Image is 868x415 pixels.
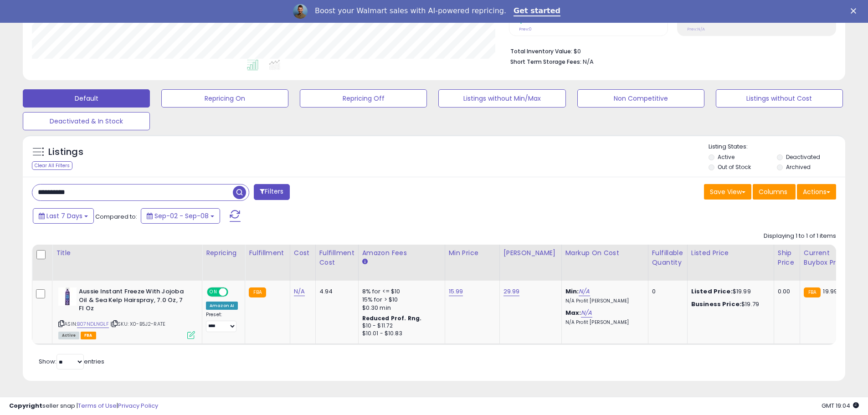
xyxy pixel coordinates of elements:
img: 61e0-PkDaRL._SL40_.jpg [58,287,77,306]
div: Displaying 1 to 1 of 1 items [764,232,836,241]
button: Columns [753,184,796,200]
div: Boost your Walmart sales with AI-powered repricing. [315,6,506,15]
b: Reduced Prof. Rng. [362,314,422,322]
div: $10.01 - $10.83 [362,330,438,338]
b: Min: [565,287,579,296]
a: Terms of Use [78,401,117,410]
b: Short Term Storage Fees: [510,58,581,66]
div: Ship Price [778,248,796,267]
small: Amazon Fees. [362,258,368,266]
p: N/A Profit [PERSON_NAME] [565,319,641,326]
span: FBA [81,332,96,339]
span: OFF [227,288,241,296]
button: Save View [704,184,751,200]
button: Filters [254,184,289,200]
div: Title [56,248,198,258]
span: Columns [759,187,787,196]
div: Fulfillment [249,248,286,258]
span: N/A [583,57,594,66]
span: All listings currently available for purchase on Amazon [58,332,79,339]
li: $0 [510,45,829,56]
span: | SKU: X0-B5J2-RATE [110,320,165,328]
b: Business Price: [691,300,741,308]
div: Current Buybox Price [804,248,851,267]
a: N/A [294,287,305,296]
div: Preset: [206,312,238,332]
button: Non Competitive [577,89,704,108]
a: N/A [579,287,590,296]
div: Fulfillment Cost [319,248,354,267]
span: Show: entries [39,357,104,366]
button: Listings without Cost [716,89,843,108]
button: Last 7 Days [33,208,94,224]
label: Deactivated [786,153,820,161]
label: Out of Stock [718,163,751,171]
div: 4.94 [319,287,351,296]
div: seller snap | | [9,402,158,410]
label: Active [718,153,734,161]
div: 0.00 [778,287,793,296]
span: Last 7 Days [46,211,82,220]
small: Prev: 0 [519,26,532,32]
span: 2025-09-16 19:04 GMT [822,401,859,410]
b: Aussie Instant Freeze With Jojoba Oil & Sea Kelp Hairspray, 7.0 Oz, 7 Fl Oz [79,287,190,315]
div: Fulfillable Quantity [652,248,683,267]
div: Markup on Cost [565,248,644,258]
div: Cost [294,248,312,258]
a: N/A [581,308,592,318]
button: Actions [797,184,836,200]
div: Close [851,8,860,14]
div: 8% for <= $10 [362,287,438,296]
div: Listed Price [691,248,770,258]
small: Prev: N/A [687,26,705,32]
span: Sep-02 - Sep-08 [154,211,209,220]
div: Clear All Filters [32,161,72,170]
a: Get started [514,6,560,16]
button: Default [23,89,150,108]
div: 0 [652,287,680,296]
div: $19.99 [691,287,767,296]
span: Compared to: [95,212,137,221]
span: ON [208,288,219,296]
p: N/A Profit [PERSON_NAME] [565,298,641,304]
a: Privacy Policy [118,401,158,410]
button: Repricing On [161,89,288,108]
p: Listing States: [709,143,845,151]
strong: Copyright [9,401,42,410]
button: Deactivated & In Stock [23,112,150,130]
th: The percentage added to the cost of goods (COGS) that forms the calculator for Min & Max prices. [561,245,648,281]
div: Repricing [206,248,241,258]
div: 15% for > $10 [362,296,438,304]
span: 19.99 [823,287,837,296]
button: Listings without Min/Max [438,89,565,108]
div: Amazon AI [206,302,238,310]
div: [PERSON_NAME] [503,248,558,258]
img: Profile image for Adrian [293,4,308,19]
button: Sep-02 - Sep-08 [141,208,220,224]
small: FBA [249,287,266,297]
div: Amazon Fees [362,248,441,258]
b: Total Inventory Value: [510,47,572,55]
a: B07NDLNGLF [77,320,109,328]
b: Max: [565,308,581,317]
div: $19.79 [691,300,767,308]
a: 29.99 [503,287,520,296]
a: 15.99 [449,287,463,296]
label: Archived [786,163,811,171]
div: $10 - $11.72 [362,322,438,330]
button: Repricing Off [300,89,427,108]
h5: Listings [48,146,83,159]
div: $0.30 min [362,304,438,312]
b: Listed Price: [691,287,733,296]
small: FBA [804,287,821,297]
div: ASIN: [58,287,195,338]
div: Min Price [449,248,496,258]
